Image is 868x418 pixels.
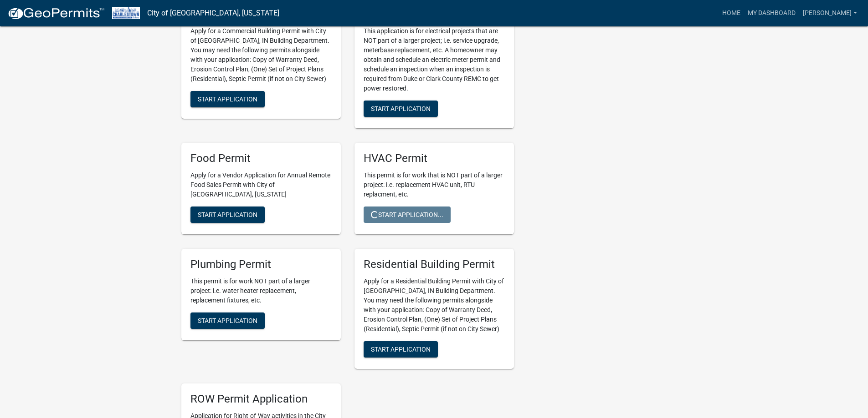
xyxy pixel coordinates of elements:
h5: Plumbing Permit [190,258,332,271]
p: This permit is for work NOT part of a larger project: i.e. water heater replacement, replacement ... [190,277,332,305]
h5: HVAC Permit [364,152,505,165]
button: Start Application [364,341,438,358]
h5: Residential Building Permit [364,258,505,271]
button: Start Application [190,91,265,107]
h5: Food Permit [190,152,332,165]
a: City of [GEOGRAPHIC_DATA], [US_STATE] [147,5,279,21]
a: Home [719,5,744,22]
p: This permit is for work that is NOT part of a larger project: i.e. replacement HVAC unit, RTU rep... [364,171,505,199]
span: Start Application [198,96,257,103]
a: My Dashboard [744,5,799,22]
span: Start Application... [371,211,443,218]
button: Start Application... [364,206,451,223]
span: Start Application [198,317,257,324]
p: Apply for a Commercial Building Permit with City of [GEOGRAPHIC_DATA], IN Building Department. Yo... [190,26,332,84]
h5: ROW Permit Application [190,393,332,406]
p: Apply for a Residential Building Permit with City of [GEOGRAPHIC_DATA], IN Building Department. Y... [364,277,505,334]
p: This application is for electrical projects that are NOT part of a larger project; i.e. service u... [364,26,505,93]
p: Apply for a Vendor Application for Annual Remote Food Sales Permit with City of [GEOGRAPHIC_DATA]... [190,171,332,199]
a: [PERSON_NAME] [799,5,861,22]
span: Start Application [198,211,257,218]
img: City of Charlestown, Indiana [112,7,140,19]
span: Start Application [371,105,431,112]
button: Start Application [190,206,265,223]
span: Start Application [371,345,431,353]
button: Start Application [364,101,438,117]
button: Start Application [190,312,265,329]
